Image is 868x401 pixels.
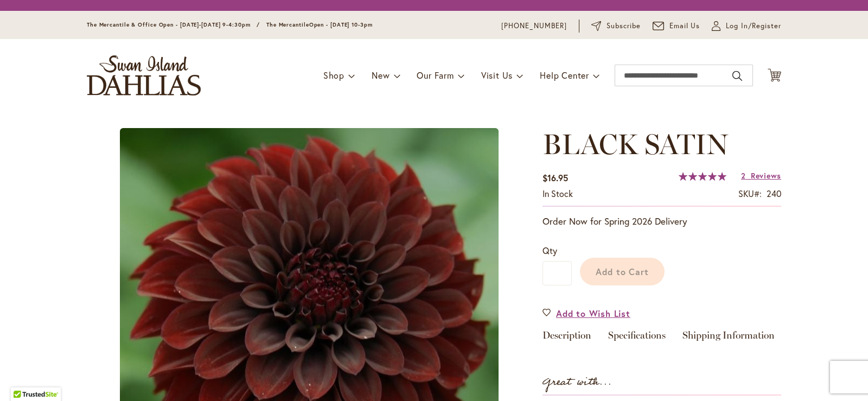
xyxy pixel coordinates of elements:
strong: SKU [738,188,762,199]
span: 2 [741,170,746,181]
button: Search [732,67,742,85]
a: store logo [87,55,201,96]
a: Subscribe [591,21,641,31]
span: Log In/Register [726,21,781,31]
a: [PHONE_NUMBER] [501,21,567,31]
a: Specifications [608,330,666,346]
span: Open - [DATE] 10-3pm [309,21,373,28]
span: Subscribe [607,21,641,31]
span: In stock [542,188,573,199]
span: Shop [323,69,344,81]
p: Order Now for Spring 2026 Delivery [542,215,781,228]
span: Reviews [751,170,781,181]
a: 2 Reviews [741,170,781,181]
span: New [372,69,390,81]
strong: Great with... [542,373,612,391]
span: Our Farm [417,69,454,81]
span: BLACK SATIN [542,127,728,161]
a: Description [542,330,591,346]
div: 100% [679,172,726,181]
span: Email Us [669,21,700,31]
a: Shipping Information [682,330,775,346]
span: Add to Wish List [556,307,630,320]
span: Qty [542,245,557,256]
span: $16.95 [542,172,568,183]
div: Availability [542,188,573,200]
a: Email Us [653,21,700,31]
a: Add to Wish List [542,307,630,320]
span: Help Center [540,69,589,81]
div: Detailed Product Info [542,330,781,346]
span: The Mercantile & Office Open - [DATE]-[DATE] 9-4:30pm / The Mercantile [87,21,309,28]
div: 240 [767,188,781,200]
a: Log In/Register [712,21,781,31]
span: Visit Us [481,69,513,81]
